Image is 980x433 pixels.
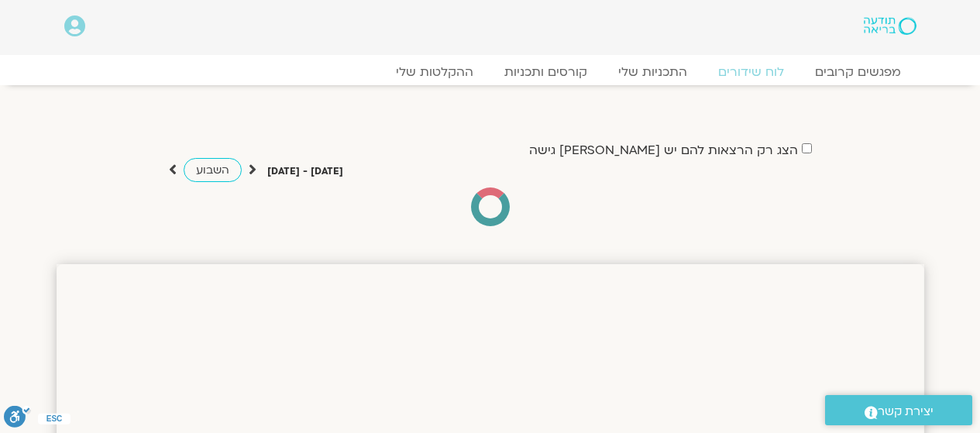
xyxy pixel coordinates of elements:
[267,163,343,180] p: [DATE] - [DATE]
[380,64,489,80] a: ההקלטות שלי
[799,64,916,80] a: מפגשים קרובים
[603,64,703,80] a: התכניות שלי
[489,64,603,80] a: קורסים ותכניות
[825,395,972,425] a: יצירת קשר
[703,64,799,80] a: לוח שידורים
[184,158,242,182] a: השבוע
[64,64,916,80] nav: Menu
[196,163,229,177] span: השבוע
[878,401,934,422] span: יצירת קשר
[529,143,798,157] label: הצג רק הרצאות להם יש [PERSON_NAME] גישה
